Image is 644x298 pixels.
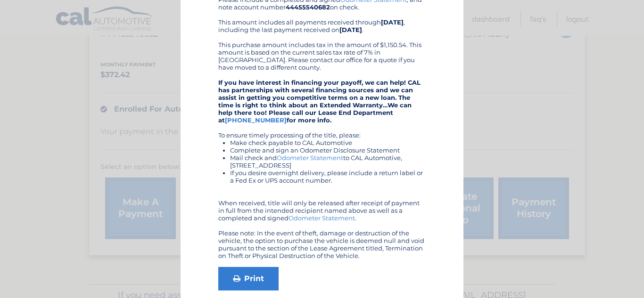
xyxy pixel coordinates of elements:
b: [DATE] [339,26,362,33]
b: [DATE] [381,18,404,26]
a: Odometer Statement [277,154,343,161]
li: Complete and sign an Odometer Disclosure Statement [230,146,426,154]
a: Odometer Statement [289,214,355,222]
a: Print [218,267,279,290]
li: If you desire overnight delivery, please include a return label or a Fed Ex or UPS account number. [230,169,426,184]
li: Make check payable to CAL Automotive [230,139,426,146]
a: [PHONE_NUMBER] [225,116,287,124]
b: 44455540682 [286,3,330,11]
strong: If you have interest in financing your payoff, we can help! CAL has partnerships with several fin... [218,79,421,124]
li: Mail check and to CAL Automotive, [STREET_ADDRESS] [230,154,426,169]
